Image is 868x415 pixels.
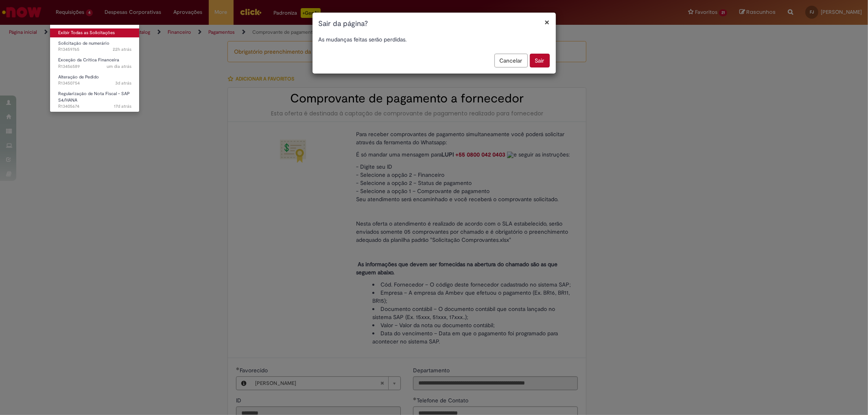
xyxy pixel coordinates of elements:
[115,80,131,86] time: 27/08/2025 08:36:22
[319,19,550,29] h1: Sair da página?
[58,91,130,103] span: Regularização de Nota Fiscal - SAP S4/HANA
[50,24,140,112] ul: Requisições
[50,39,140,54] a: Aberto R13459765 : Solicitação de numerário
[58,63,131,70] span: R13456589
[494,54,528,67] button: Cancelar
[319,35,550,43] p: As mudanças feitas serão perdidas.
[58,80,131,87] span: R13450754
[114,103,131,109] time: 12/08/2025 17:41:24
[50,89,140,107] a: Aberto R13405674 : Regularização de Nota Fiscal - SAP S4/HANA
[58,74,99,80] span: Alteração de Pedido
[115,80,131,86] span: 3d atrás
[50,28,140,37] a: Exibir Todas as Solicitações
[113,46,131,52] time: 28/08/2025 18:05:46
[113,46,131,52] span: 22h atrás
[50,73,140,88] a: Aberto R13450754 : Alteração de Pedido
[58,57,119,63] span: Exceção da Crítica Financeira
[530,54,550,67] button: Sair
[50,56,140,71] a: Aberto R13456589 : Exceção da Crítica Financeira
[545,18,550,26] button: Fechar modal
[114,103,131,109] span: 17d atrás
[58,40,109,46] span: Solicitação de numerário
[58,46,131,53] span: R13459765
[107,63,131,70] span: um dia atrás
[58,103,131,110] span: R13405674
[107,63,131,70] time: 28/08/2025 10:19:01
